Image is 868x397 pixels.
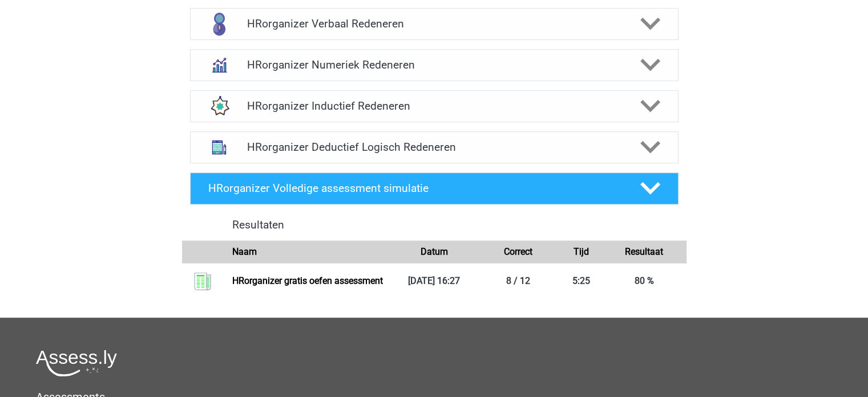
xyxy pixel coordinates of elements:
a: HRorganizer Volledige assessment simulatie [185,173,683,204]
img: figuurreeksen [204,91,234,121]
img: numeriek redeneren [204,50,234,80]
a: verbaal redeneren HRorganizer Verbaal Redeneren [185,8,683,40]
h4: HRorganizer Volledige assessment simulatie [208,182,621,195]
div: Datum [392,245,476,259]
h4: HRorganizer Verbaal Redeneren [247,17,621,30]
img: verbaal redeneren [204,9,234,39]
img: abstracte matrices [204,133,234,162]
h4: Resultaten [232,218,677,231]
h4: HRorganizer Numeriek Redeneren [247,58,621,71]
h4: HRorganizer Inductief Redeneren [247,99,621,113]
a: HRorganizer gratis oefen assessment [232,275,383,286]
img: Assessly logo [36,350,117,376]
div: Naam [224,245,392,259]
a: figuurreeksen HRorganizer Inductief Redeneren [185,90,683,122]
a: numeriek redeneren HRorganizer Numeriek Redeneren [185,49,683,81]
h4: HRorganizer Deductief Logisch Redeneren [247,141,621,154]
div: Resultaat [602,245,686,259]
div: Correct [476,245,560,259]
div: Tijd [560,245,602,259]
a: abstracte matrices HRorganizer Deductief Logisch Redeneren [185,131,683,163]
